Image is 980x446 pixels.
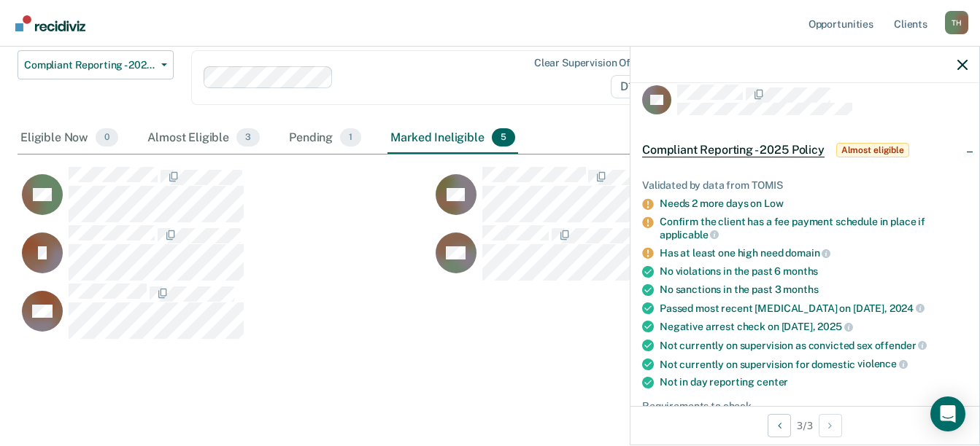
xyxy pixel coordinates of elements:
span: Compliant Reporting - 2025 Policy [642,143,825,157]
span: violence [857,358,908,369]
div: Passed most recent [MEDICAL_DATA] on [DATE], [660,302,968,315]
span: D10 [611,75,661,98]
div: Eligible Now [18,122,121,154]
span: 0 [96,128,118,147]
span: months [783,283,818,295]
div: CaseloadOpportunityCell-00514424 [431,224,845,283]
div: 3 / 3 [630,406,979,445]
div: Has at least one high need domain [660,246,968,259]
div: CaseloadOpportunityCell-00672256 [431,166,845,224]
div: Marked Ineligible [387,122,518,154]
div: T H [945,11,968,34]
span: offender [875,340,927,351]
button: Next Opportunity [819,414,842,437]
span: 5 [492,128,515,147]
div: Requirements to check [642,400,968,412]
div: Open Intercom Messenger [930,396,965,431]
div: Validated by data from TOMIS [642,179,968,192]
div: Not currently on supervision for domestic [660,358,968,371]
div: Negative arrest check on [DATE], [660,320,968,333]
div: Not currently on supervision as convicted sex [660,339,968,352]
div: Confirm the client has a fee payment schedule in place if applicable [660,216,968,240]
div: Not in day reporting [660,376,968,388]
div: CaseloadOpportunityCell-00574744 [18,224,431,283]
span: 3 [236,128,260,147]
div: Compliant Reporting - 2025 PolicyAlmost eligible [630,127,979,173]
img: Recidiviz [15,15,85,31]
button: Previous Opportunity [768,414,791,437]
div: No sanctions in the past 3 [660,283,968,296]
span: center [757,376,788,388]
span: months [783,265,818,277]
span: Almost eligible [836,143,909,157]
span: 1 [340,128,361,147]
div: CaseloadOpportunityCell-00643285 [18,283,431,341]
span: Compliant Reporting - 2025 Policy [24,59,155,71]
span: 2025 [817,321,852,332]
div: CaseloadOpportunityCell-00109484 [18,166,431,224]
button: Profile dropdown button [945,11,968,34]
div: Pending [286,122,364,154]
span: 2024 [890,302,925,314]
div: No violations in the past 6 [660,265,968,278]
div: Needs 2 more days on Low [660,197,968,210]
div: Almost Eligible [144,122,263,154]
div: Clear supervision officers [534,57,658,69]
